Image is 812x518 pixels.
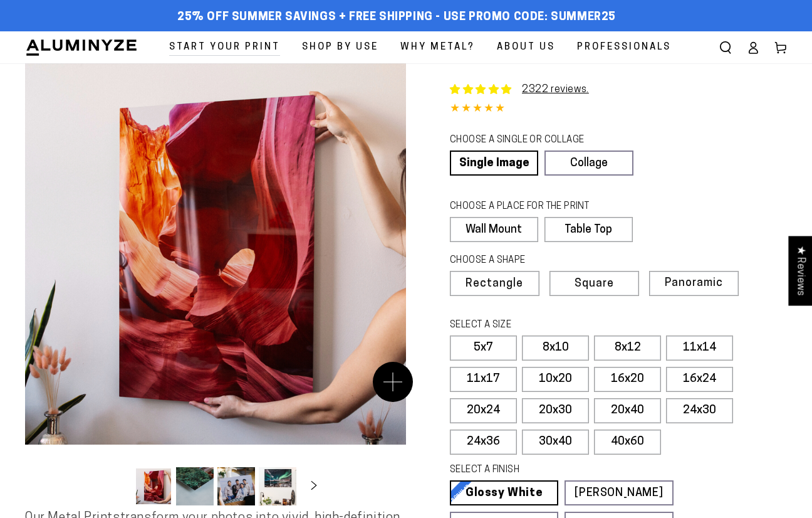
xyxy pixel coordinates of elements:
button: Load image 4 in gallery view [259,467,296,505]
label: 8x10 [522,336,589,361]
legend: CHOOSE A PLACE FOR THE PRINT [450,200,621,214]
media-gallery: Gallery Viewer [25,63,406,509]
label: 24x36 [450,430,517,455]
label: Wall Mount [450,217,538,242]
button: Load image 2 in gallery view [176,467,214,505]
label: 20x40 [594,398,661,423]
label: 24x30 [666,398,733,423]
span: About Us [497,39,555,56]
legend: SELECT A FINISH [450,463,647,477]
label: 20x24 [450,398,517,423]
span: Shop By Use [302,39,378,56]
a: Collage [544,151,633,176]
label: 11x17 [450,367,517,392]
label: 5x7 [450,336,517,361]
span: Why Metal? [400,39,475,56]
img: Aluminyze [25,38,138,57]
a: Professionals [568,31,680,63]
a: Single Image [450,151,538,176]
legend: SELECT A SIZE [450,319,647,332]
span: Start Your Print [169,39,280,56]
label: 30x40 [522,430,589,455]
label: 16x20 [594,367,661,392]
legend: CHOOSE A SINGLE OR COLLAGE [450,134,622,147]
span: Square [575,278,614,290]
legend: CHOOSE A SHAPE [450,254,623,268]
label: 20x30 [522,398,589,423]
button: Slide left [103,473,131,500]
a: Start Your Print [160,31,289,63]
div: 4.85 out of 5.0 stars [450,100,787,119]
button: Slide right [300,473,328,500]
a: Shop By Use [293,31,388,63]
span: 25% off Summer Savings + Free Shipping - Use Promo Code: SUMMER25 [177,11,616,24]
button: Load image 1 in gallery view [135,467,172,505]
a: Glossy White [450,480,558,505]
label: 11x14 [666,336,733,361]
label: 8x12 [594,336,661,361]
a: Why Metal? [391,31,484,63]
span: Panoramic [665,277,723,289]
a: About Us [487,31,565,63]
span: Professionals [577,39,671,56]
summary: Search our site [712,34,739,61]
span: Rectangle [466,278,523,290]
button: Load image 3 in gallery view [217,467,255,505]
label: 16x24 [666,367,733,392]
label: Table Top [544,217,633,242]
label: 40x60 [594,430,661,455]
a: 2322 reviews. [522,85,589,95]
a: 2322 reviews. [450,82,589,97]
div: Click to open Judge.me floating reviews tab [788,236,812,305]
label: 10x20 [522,367,589,392]
a: [PERSON_NAME] [565,480,673,505]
